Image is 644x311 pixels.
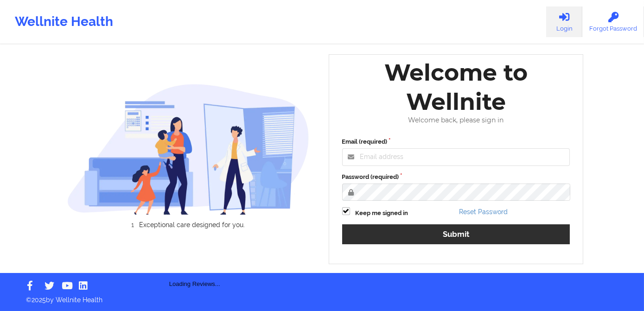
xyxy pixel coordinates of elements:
[67,83,309,215] img: wellnite-auth-hero_200.c722682e.png
[342,172,570,182] label: Password (required)
[336,116,577,124] div: Welcome back, please sign in
[342,224,570,244] button: Submit
[582,6,644,37] a: Forgot Password
[19,289,625,305] p: © 2025 by Wellnite Health
[67,244,322,289] div: Loading Reviews...
[342,148,570,166] input: Email address
[342,137,570,146] label: Email (required)
[336,58,577,116] div: Welcome to Wellnite
[356,209,408,218] label: Keep me signed in
[546,6,582,37] a: Login
[459,208,508,216] a: Reset Password
[76,221,309,228] li: Exceptional care designed for you.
